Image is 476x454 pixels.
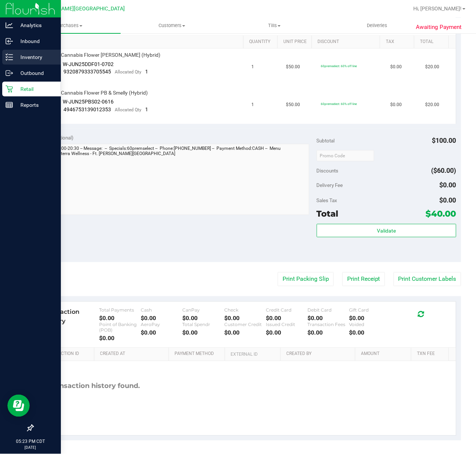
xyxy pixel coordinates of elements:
[440,197,456,204] span: $0.00
[307,307,349,313] div: Debit Card
[64,106,111,112] span: 4946753139012353
[349,322,391,328] div: Voided
[6,101,13,109] inline-svg: Reports
[38,361,140,411] div: No transaction history found.
[287,351,352,357] a: Created By
[44,351,91,357] a: Transaction ID
[13,85,58,93] p: Retail
[317,150,374,161] input: Promo Code
[321,102,357,106] span: 60premselect: 60% off line
[321,64,357,68] span: 60premselect: 60% off line
[414,6,462,11] span: Hi, [PERSON_NAME]!
[141,329,182,336] div: $0.00
[440,181,456,189] span: $0.00
[18,22,121,29] span: Purchases
[326,18,429,33] a: Deliveries
[266,307,307,313] div: Credit Card
[115,69,142,75] span: Allocated Qty
[420,39,446,45] a: Total
[266,315,307,322] div: $0.00
[249,39,274,45] a: Quantity
[6,69,13,77] inline-svg: Outbound
[266,322,307,328] div: Issued Credit
[251,63,254,70] span: 1
[6,37,13,45] inline-svg: Inbound
[99,335,141,342] div: $0.00
[386,39,411,45] a: Tax
[286,63,300,70] span: $50.00
[141,315,182,322] div: $0.00
[121,18,224,33] a: Customers
[63,61,114,67] span: W-JUN25DDF01-0702
[391,63,402,70] span: $0.00
[6,85,13,93] inline-svg: Retail
[43,52,161,59] span: FT 3.5g Cannabis Flower [PERSON_NAME] (Hybrid)
[278,272,334,286] button: Print Packing Slip
[224,329,266,336] div: $0.00
[183,329,224,336] div: $0.00
[307,315,349,322] div: $0.00
[426,63,440,70] span: $20.00
[223,18,326,33] a: Tills
[121,22,223,29] span: Customers
[13,37,58,46] p: Inbound
[183,322,224,328] div: Total Spendr
[7,395,30,417] iframe: Resource center
[183,307,224,313] div: CanPay
[317,182,343,188] span: Delivery Fee
[349,307,391,313] div: Gift Card
[426,209,456,219] span: $40.00
[64,69,111,75] span: 9320879333705545
[43,89,148,96] span: FT 3.5g Cannabis Flower PB & Smelly (Hybrid)
[6,22,13,29] inline-svg: Analytics
[63,99,114,105] span: W-JUN25PBS02-0616
[349,315,391,322] div: $0.00
[307,322,349,328] div: Transaction Fees
[361,351,408,357] a: Amount
[317,224,456,237] button: Validate
[357,22,397,29] span: Deliveries
[391,101,402,108] span: $0.00
[183,315,224,322] div: $0.00
[426,101,440,108] span: $20.00
[115,107,142,112] span: Allocated Qty
[349,329,391,336] div: $0.00
[318,39,378,45] a: Discount
[431,167,456,174] span: ($60.00)
[3,438,58,445] p: 05:23 PM CDT
[175,351,222,357] a: Payment Method
[416,23,462,32] span: Awaiting Payment
[99,315,141,322] div: $0.00
[417,351,446,357] a: Txn Fee
[342,272,385,286] button: Print Receipt
[141,307,182,313] div: Cash
[99,307,141,313] div: Total Payments
[224,307,266,313] div: Check
[224,315,266,322] div: $0.00
[146,106,149,112] span: 1
[286,101,300,108] span: $50.00
[307,329,349,336] div: $0.00
[251,101,254,108] span: 1
[3,445,58,451] p: [DATE]
[432,136,456,144] span: $100.00
[13,69,58,78] p: Outbound
[377,228,396,234] span: Validate
[317,138,335,144] span: Subtotal
[317,198,338,204] span: Sales Tax
[6,53,13,61] inline-svg: Inventory
[284,39,309,45] a: Unit Price
[13,53,58,62] p: Inventory
[141,322,182,328] div: AeroPay
[18,18,121,33] a: Purchases
[13,21,58,30] p: Analytics
[100,351,166,357] a: Created At
[44,39,241,45] a: SKU
[13,101,58,109] p: Reports
[317,164,339,177] span: Discounts
[27,6,125,12] span: Ft [PERSON_NAME][GEOGRAPHIC_DATA]
[317,209,339,219] span: Total
[146,69,149,75] span: 1
[224,22,326,29] span: Tills
[394,272,461,286] button: Print Customer Labels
